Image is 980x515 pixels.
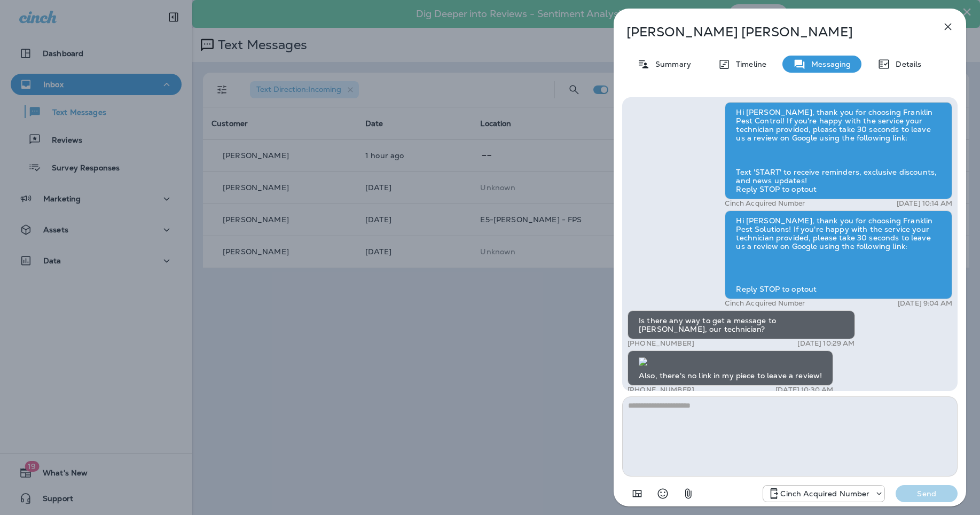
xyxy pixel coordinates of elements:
p: [DATE] 9:04 AM [898,299,952,308]
div: Is there any way to get a message to [PERSON_NAME], our technician? [628,310,855,339]
p: Timeline [731,60,766,68]
button: Add in a premade template [626,483,648,504]
div: Hi [PERSON_NAME], thank you for choosing Franklin Pest Control! If you're happy with the service ... [725,102,952,199]
button: Select an emoji [652,483,673,504]
img: twilio-download [639,357,647,366]
p: Summary [650,60,691,68]
p: [PHONE_NUMBER] [628,339,694,348]
p: Messaging [806,60,851,68]
p: Details [890,60,921,68]
p: Cinch Acquired Number [780,489,869,498]
p: Cinch Acquired Number [725,299,805,308]
div: +1 (219) 356-2976 [763,487,884,500]
div: Hi [PERSON_NAME], thank you for choosing Franklin Pest Solutions! If you're happy with the servic... [725,210,952,299]
p: [DATE] 10:30 AM [775,386,833,394]
p: [PERSON_NAME] [PERSON_NAME] [626,25,918,40]
p: [PHONE_NUMBER] [628,386,694,394]
p: [DATE] 10:29 AM [797,339,854,348]
p: Cinch Acquired Number [725,199,805,208]
p: [DATE] 10:14 AM [897,199,952,208]
div: Also, there's no link in my piece to leave a review! [628,350,833,386]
